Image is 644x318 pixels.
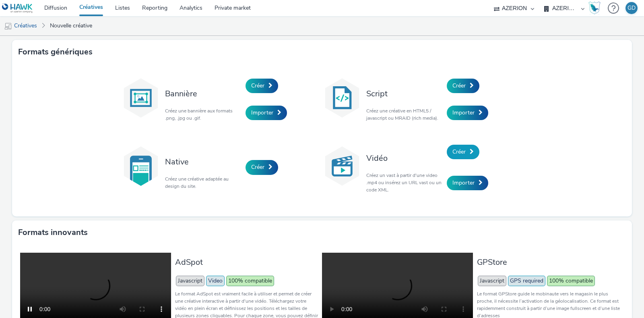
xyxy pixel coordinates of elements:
h3: AdSpot [175,257,318,268]
img: mobile [4,22,12,30]
img: code.svg [322,78,362,118]
h3: Vidéo [366,153,443,164]
img: undefined Logo [2,3,33,13]
p: Créez un vast à partir d'une video .mp4 ou insérez un URL vast ou un code XML. [366,172,443,193]
a: Importer [447,176,488,190]
a: Créer [246,160,278,175]
h3: GPStore [477,257,620,268]
span: Créer [452,82,466,89]
a: Créer [447,79,479,93]
span: 100% compatible [226,276,274,286]
h3: Formats innovants [18,227,88,239]
span: Javascript [478,276,506,286]
img: Hawk Academy [588,2,601,15]
img: banner.svg [121,78,161,118]
a: Nouvelle créative [46,16,96,35]
img: video.svg [322,146,362,186]
span: Créer [251,163,264,171]
div: GD [627,2,636,14]
span: Créer [251,82,264,89]
span: 100% compatible [547,276,595,286]
a: Créer [246,79,278,93]
span: Importer [251,109,273,116]
span: Importer [452,179,475,187]
span: Javascript [176,276,204,286]
h3: Script [366,88,443,99]
span: Video [206,276,225,286]
span: GPS required [508,276,545,286]
span: Créer [452,148,466,156]
p: Créez une bannière aux formats .png, .jpg ou .gif. [165,107,242,122]
a: Hawk Academy [588,2,604,15]
a: Importer [447,106,488,120]
a: Importer [246,106,287,120]
p: Créez une créative en HTML5 / javascript ou MRAID (rich media). [366,107,443,122]
h3: Native [165,156,242,167]
img: native.svg [121,146,161,186]
p: Créez une créative adaptée au design du site. [165,175,242,190]
h3: Bannière [165,88,242,99]
h3: Formats génériques [18,46,93,58]
span: Importer [452,109,475,116]
a: Créer [447,145,479,159]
